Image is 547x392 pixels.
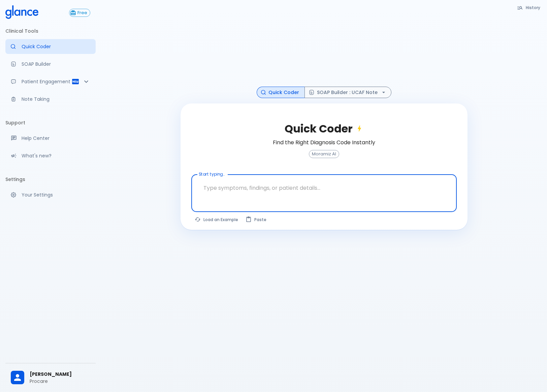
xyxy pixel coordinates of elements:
[285,122,363,135] h2: Quick Coder
[309,152,339,157] span: Moramiz AI
[69,9,96,17] a: Click to view or change your subscription
[5,171,96,187] li: Settings
[22,191,90,198] p: Your Settings
[5,74,96,89] div: Patient Reports & Referrals
[5,148,96,163] div: Recent updates and feature releases
[30,378,90,385] p: Procare
[5,23,96,39] li: Clinical Tools
[22,152,90,159] p: What's new?
[5,187,96,202] a: Manage your settings
[273,138,375,147] h6: Find the Right Diagnosis Code Instantly
[22,78,71,85] p: Patient Engagement
[304,87,391,98] button: SOAP Builder : UCAF Note
[5,39,96,54] a: Moramiz: Find ICD10AM codes instantly
[5,131,96,146] a: Get help from our support team
[191,215,242,224] button: Load a random example
[22,96,90,102] p: Note Taking
[22,135,90,142] p: Help Center
[242,215,270,224] button: Paste from clipboard
[257,87,305,98] button: Quick Coder
[75,10,90,16] span: Free
[5,57,96,71] a: Docugen: Compose a clinical documentation in seconds
[5,92,96,107] a: Advanced note-taking
[514,3,544,12] button: History
[22,43,90,50] p: Quick Coder
[5,115,96,131] li: Support
[22,61,90,67] p: SOAP Builder
[5,366,96,389] div: [PERSON_NAME]Procare
[30,371,90,378] span: [PERSON_NAME]
[69,9,90,17] button: Free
